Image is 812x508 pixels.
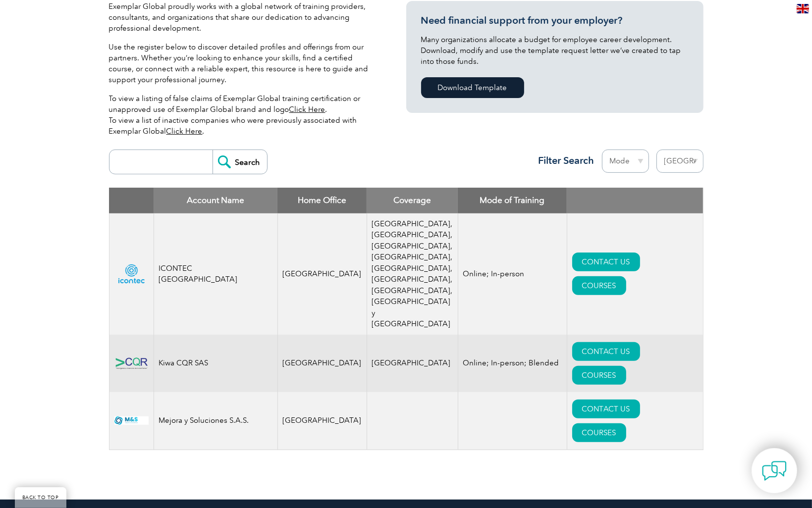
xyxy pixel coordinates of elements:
th: Mode of Training: activate to sort column ascending [458,188,567,213]
input: Search [213,150,267,174]
img: dcee4382-0f65-eb11-a812-00224814860b-logo.png [114,356,149,370]
td: [GEOGRAPHIC_DATA] [277,392,367,450]
a: BACK TO TOP [15,487,66,508]
a: CONTACT US [572,400,640,418]
h3: Need financial support from your employer? [421,14,689,27]
th: Account Name: activate to sort column descending [154,188,277,213]
td: [GEOGRAPHIC_DATA] [277,213,367,335]
h3: Filter Search [533,154,595,167]
th: Home Office: activate to sort column ascending [277,188,367,213]
td: [GEOGRAPHIC_DATA], [GEOGRAPHIC_DATA], [GEOGRAPHIC_DATA], [GEOGRAPHIC_DATA], [GEOGRAPHIC_DATA], [G... [367,213,458,335]
a: COURSES [572,366,626,385]
img: en [797,4,809,13]
img: 5b8de961-c2d1-ee11-9079-00224893a058-logo.png [114,260,149,288]
a: CONTACT US [572,342,640,361]
img: contact-chat.png [762,458,787,483]
a: Click Here [166,127,203,136]
td: Online; In-person [458,213,567,335]
a: Download Template [421,77,524,98]
a: COURSES [572,423,626,442]
a: COURSES [572,276,626,295]
td: [GEOGRAPHIC_DATA] [277,335,367,392]
td: [GEOGRAPHIC_DATA] [367,335,458,392]
a: CONTACT US [572,253,640,271]
p: Many organizations allocate a budget for employee career development. Download, modify and use th... [421,34,689,67]
th: Coverage: activate to sort column ascending [367,188,458,213]
p: To view a listing of false claims of Exemplar Global training certification or unapproved use of ... [109,93,377,137]
td: ICONTEC [GEOGRAPHIC_DATA] [154,213,277,335]
img: c58f6375-d72a-f011-8c4d-00224891ba56-logo.jpg [114,416,149,425]
a: Click Here [289,105,325,114]
td: Kiwa CQR SAS [154,335,277,392]
td: Online; In-person; Blended [458,335,567,392]
p: Use the register below to discover detailed profiles and offerings from our partners. Whether you... [109,42,377,85]
th: : activate to sort column ascending [567,188,703,213]
td: Mejora y Soluciones S.A.S. [154,392,277,450]
p: Exemplar Global proudly works with a global network of training providers, consultants, and organ... [109,1,377,34]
